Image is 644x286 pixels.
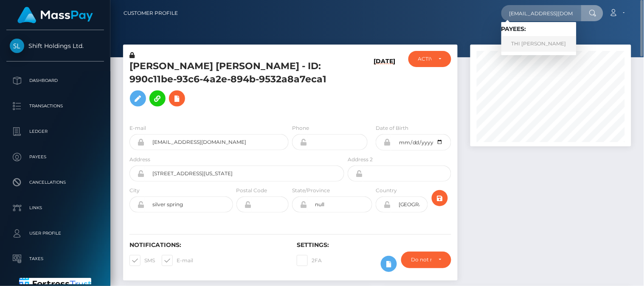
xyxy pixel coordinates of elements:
[501,5,581,21] input: Search...
[348,156,373,163] label: Address 2
[129,124,146,132] label: E-mail
[10,125,101,138] p: Ledger
[501,25,577,33] h6: Payees:
[418,56,432,62] div: ACTIVE
[162,255,193,266] label: E-mail
[17,7,93,23] img: MassPay Logo
[6,95,104,117] a: Transactions
[129,187,140,194] label: City
[10,176,101,189] p: Cancellations
[6,172,104,193] a: Cancellations
[6,121,104,142] a: Ledger
[10,252,101,265] p: Taxes
[129,156,150,163] label: Address
[501,36,577,52] a: THI [PERSON_NAME]
[10,202,101,214] p: Links
[10,74,101,87] p: Dashboard
[374,58,396,114] h6: [DATE]
[124,4,178,22] a: Customer Profile
[292,124,309,132] label: Phone
[6,70,104,91] a: Dashboard
[408,51,451,67] button: ACTIVE
[129,241,284,249] h6: Notifications:
[10,227,101,240] p: User Profile
[236,187,267,194] label: Postal Code
[6,42,104,50] span: Shift Holdings Ltd.
[376,187,397,194] label: Country
[376,124,408,132] label: Date of Birth
[129,255,155,266] label: SMS
[6,197,104,219] a: Links
[6,223,104,244] a: User Profile
[10,39,24,53] img: Shift Holdings Ltd.
[411,256,432,263] div: Do not require
[6,146,104,168] a: Payees
[10,151,101,163] p: Payees
[292,187,330,194] label: State/Province
[10,100,101,112] p: Transactions
[129,60,340,111] h5: [PERSON_NAME] [PERSON_NAME] - ID: 990c11be-93c6-4a2e-894b-9532a8a7eca1
[297,255,322,266] label: 2FA
[401,252,451,268] button: Do not require
[297,241,451,249] h6: Settings:
[6,248,104,269] a: Taxes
